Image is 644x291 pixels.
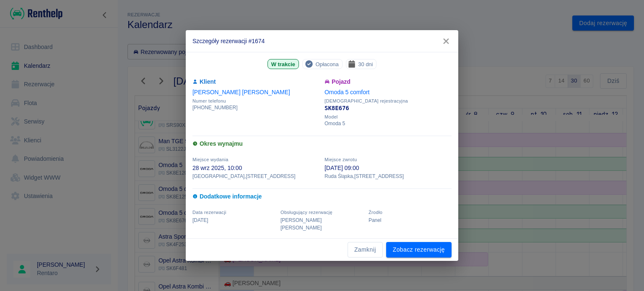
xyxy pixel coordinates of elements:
[355,60,376,69] span: 30 dni
[192,173,319,180] p: [GEOGRAPHIC_DATA] , [STREET_ADDRESS]
[280,210,332,215] span: Obsługujący rezerwację
[192,139,452,148] h6: Okres wynajmu
[192,77,319,86] h6: Klient
[192,98,319,104] span: Numer telefonu
[186,30,458,52] h2: Szczegóły rezerwacji #1674
[192,104,319,111] p: [PHONE_NUMBER]
[192,210,226,215] span: Data rezerwacji
[325,77,452,86] h6: Pojazd
[369,216,452,224] p: Panel
[325,114,452,120] span: Model
[192,157,229,162] span: Miejsce wydania
[325,120,452,127] p: Omoda 5
[325,104,452,113] p: SK8E676
[325,164,452,173] p: [DATE] 09:00
[192,164,319,173] p: 28 wrz 2025, 10:00
[348,242,383,258] button: Zamknij
[192,216,275,224] p: [DATE]
[325,173,452,180] p: Ruda Śląska , [STREET_ADDRESS]
[369,210,382,215] span: Żrodło
[325,89,369,95] a: Omoda 5 comfort
[192,192,452,201] h6: Dodatkowe informacje
[325,98,452,104] span: [DEMOGRAPHIC_DATA] rejestracyjna
[325,157,357,162] span: Miejsce zwrotu
[280,216,364,232] p: [PERSON_NAME] [PERSON_NAME]
[386,242,452,258] a: Zobacz rezerwację
[312,60,342,69] span: Opłacona
[268,60,299,69] span: W trakcie
[192,89,290,95] a: [PERSON_NAME] [PERSON_NAME]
